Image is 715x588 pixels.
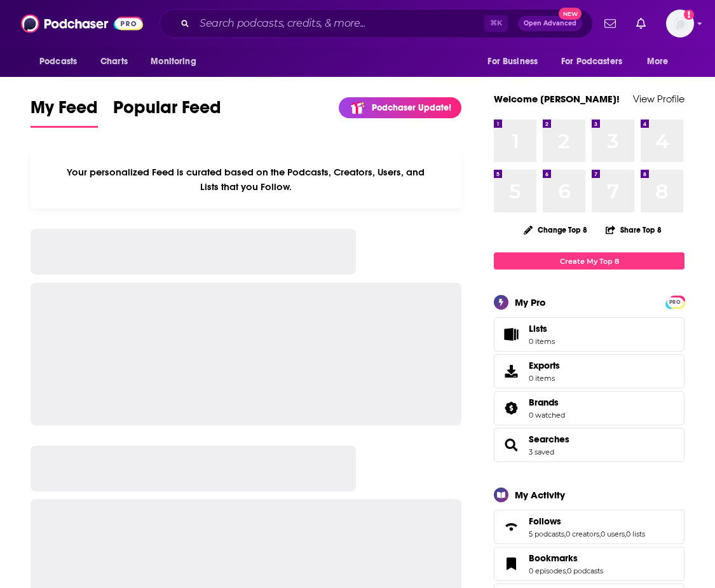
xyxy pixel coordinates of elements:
span: Podcasts [39,53,77,71]
a: 0 podcasts [567,566,603,575]
span: My Feed [31,97,98,126]
a: Show notifications dropdown [599,13,621,34]
a: Show notifications dropdown [631,13,651,34]
button: Share Top 8 [605,217,662,242]
button: Open AdvancedNew [518,16,582,31]
div: My Pro [515,296,546,308]
a: Charts [92,50,135,74]
span: Exports [529,360,560,371]
a: PRO [667,297,683,306]
a: Bookmarks [498,555,524,573]
img: User Profile [666,10,694,38]
button: open menu [479,50,554,74]
a: Searches [498,436,524,454]
div: Your personalized Feed is curated based on the Podcasts, Creators, Users, and Lists that you Follow. [31,151,461,209]
a: Searches [529,434,569,445]
span: , [599,530,601,538]
span: Monitoring [151,53,196,71]
a: 5 podcasts [529,530,564,538]
span: Charts [100,53,128,71]
p: Podchaser Update! [372,102,451,113]
span: Logged in as rpearson [666,10,694,38]
span: Follows [494,510,684,544]
span: Brands [494,391,684,425]
a: 0 lists [626,530,645,538]
span: Exports [498,362,524,380]
span: Searches [494,428,684,462]
span: , [564,530,566,538]
span: Lists [498,325,524,343]
button: open menu [31,50,93,74]
a: Popular Feed [113,97,221,128]
span: Popular Feed [113,97,221,126]
span: For Business [487,53,538,71]
a: 0 creators [566,530,599,538]
span: ⌘ K [484,15,508,32]
button: open menu [553,50,641,74]
a: Brands [498,399,524,417]
span: Bookmarks [494,547,684,581]
button: open menu [142,50,212,74]
a: 0 users [601,530,625,538]
span: Bookmarks [529,552,578,564]
a: 0 watched [529,411,565,420]
div: Search podcasts, credits, & more... [160,9,593,38]
span: Brands [529,397,559,408]
a: Bookmarks [529,552,603,564]
span: Lists [529,323,547,334]
span: Open Advanced [524,20,576,27]
span: New [559,8,582,20]
a: Follows [529,516,645,527]
a: Exports [494,354,684,388]
button: open menu [638,50,684,74]
span: Follows [529,516,561,527]
span: Lists [529,323,555,334]
div: My Activity [515,489,565,501]
a: Brands [529,397,565,408]
span: For Podcasters [561,53,622,71]
a: Create My Top 8 [494,252,684,270]
span: , [566,566,567,575]
span: More [647,53,669,71]
button: Change Top 8 [516,222,595,238]
a: Welcome [PERSON_NAME]! [494,93,620,105]
a: View Profile [633,93,684,105]
a: 0 episodes [529,566,566,575]
a: My Feed [31,97,98,128]
input: Search podcasts, credits, & more... [194,13,484,34]
img: Podchaser - Follow, Share and Rate Podcasts [21,11,143,36]
button: Show profile menu [666,10,694,38]
span: , [625,530,626,538]
a: Lists [494,317,684,352]
span: 0 items [529,337,555,346]
a: 3 saved [529,448,554,456]
a: Follows [498,518,524,536]
span: PRO [667,297,683,307]
svg: Add a profile image [684,10,694,20]
span: 0 items [529,374,560,383]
